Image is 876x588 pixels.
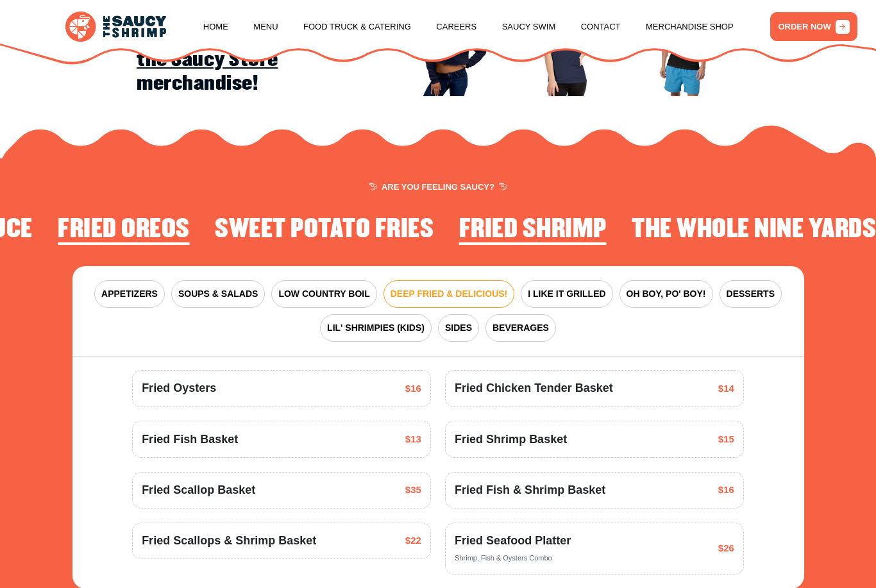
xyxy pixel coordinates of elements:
span: LOW COUNTRY BOIL [278,287,369,301]
span: Fried Scallop Basket [142,482,255,499]
a: Merchandise Shop [646,3,734,51]
span: $16 [405,382,421,396]
a: ORDER NOW [770,12,858,41]
img: logo [65,12,167,42]
span: ARE YOU FEELING SAUCY? [369,183,507,191]
span: $13 [405,432,421,447]
button: I LIKE IT GRILLED [521,280,612,308]
li: 1 of 4 [459,215,607,248]
h2: Fried Oreos [58,215,190,244]
span: $14 [718,382,734,396]
span: Fried Scallops & Shrimp Basket [142,532,316,550]
span: Fried Seafood Platter [455,532,571,550]
button: LIL' SHRIMPIES (KIDS) [320,314,432,342]
span: Fried Oysters [142,380,216,397]
li: 4 of 4 [215,215,434,248]
button: SIDES [438,314,479,342]
button: DESSERTS [720,280,782,308]
h2: Fried Shrimp [459,215,607,244]
a: Home [203,3,228,51]
span: I LIKE IT GRILLED [528,287,605,301]
span: $22 [405,533,421,548]
li: 3 of 4 [58,215,190,248]
span: Fried Shrimp Basket [455,431,567,448]
button: BEVERAGES [485,314,556,342]
span: $16 [718,483,734,498]
a: Contact [581,3,621,51]
span: OH BOY, PO' BOY! [627,287,706,301]
button: SOUPS & SALADS [171,280,265,308]
span: $15 [718,432,734,447]
span: $35 [405,483,421,498]
a: Saucy Swim [502,3,556,51]
span: APPETIZERS [101,287,158,301]
span: DEEP FRIED & DELICIOUS! [391,287,508,301]
span: Shrimp, Fish & Oysters Combo [455,554,552,562]
button: APPETIZERS [94,280,165,308]
span: DESSERTS [727,287,775,301]
span: Fried Fish & Shrimp Basket [455,482,605,499]
button: DEEP FRIED & DELICIOUS! [383,280,515,308]
a: Food Truck & Catering [303,3,411,51]
h2: Sweet Potato Fries [215,215,434,244]
span: SOUPS & SALADS [178,287,258,301]
a: Menu [253,3,278,51]
span: LIL' SHRIMPIES (KIDS) [327,321,425,335]
span: $26 [718,541,734,556]
span: Fried Fish Basket [142,431,238,448]
span: Fried Chicken Tender Basket [455,380,613,397]
a: Careers [436,3,476,51]
span: BEVERAGES [493,321,549,335]
button: OH BOY, PO' BOY! [619,280,713,308]
button: LOW COUNTRY BOIL [271,280,376,308]
span: SIDES [445,321,472,335]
